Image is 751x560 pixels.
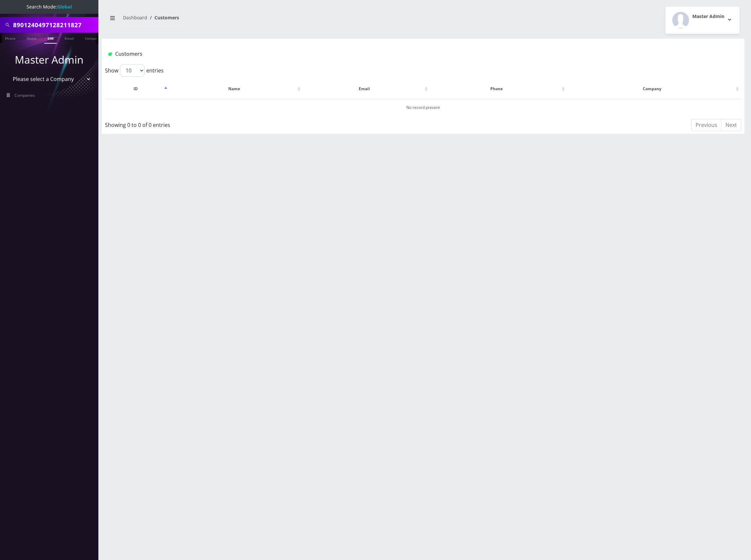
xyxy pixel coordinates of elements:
span: Search Mode: [27,4,72,10]
li: Customers [147,14,179,21]
a: Phone [2,33,19,43]
a: Next [721,119,741,131]
th: Name: activate to sort column ascending [170,79,302,98]
a: Dashboard [123,14,147,21]
a: SIM [44,33,57,44]
td: No record present [106,99,741,116]
a: Name [23,33,40,43]
strong: Global [57,4,72,10]
span: Companies [14,92,35,98]
a: Company [82,33,104,43]
button: Master Admin [665,7,740,34]
h2: Master Admin [692,14,724,19]
input: Search All Companies [13,19,97,31]
th: Email: activate to sort column ascending [303,79,429,98]
th: Phone: activate to sort column ascending [430,79,566,98]
h1: Customers [108,51,631,57]
th: Company: activate to sort column ascending [567,79,741,98]
th: ID: activate to sort column descending [106,79,169,98]
a: Email [61,33,77,43]
label: Show entries [105,64,164,77]
div: Showing 0 to 0 of 0 entries [105,118,365,129]
select: Showentries [120,64,145,77]
nav: breadcrumb [107,11,418,30]
a: Previous [691,119,721,131]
